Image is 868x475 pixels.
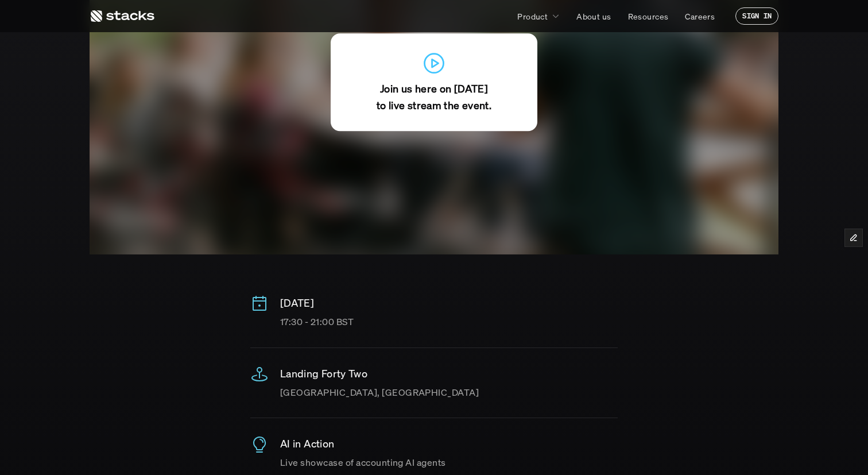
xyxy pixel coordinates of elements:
[280,365,618,382] p: Landing Forty Two
[380,82,488,95] strong: Join us here on [DATE]
[377,98,491,112] strong: to live stream the event.
[569,6,618,26] a: About us
[845,229,862,246] button: Edit Framer Content
[280,435,618,452] p: AI in Action
[280,314,618,330] p: 17:30 - 21:00 BST
[685,10,715,22] p: Careers
[628,10,669,22] p: Resources
[280,295,618,311] p: [DATE]
[280,384,618,401] p: [GEOGRAPHIC_DATA], [GEOGRAPHIC_DATA]
[678,6,722,26] a: Careers
[742,12,772,20] p: SIGN IN
[621,6,676,26] a: Resources
[280,454,618,471] p: Live showcase of accounting AI agents
[735,7,778,25] a: SIGN IN
[576,10,611,22] p: About us
[517,10,548,22] p: Product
